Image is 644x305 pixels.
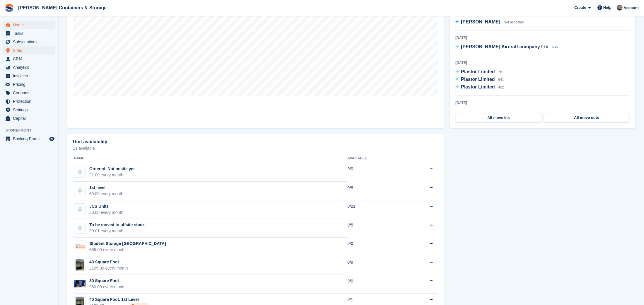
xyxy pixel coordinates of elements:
span: [PERSON_NAME] Aircraft company Ltd [461,44,549,49]
td: 0/21 [347,200,403,219]
img: blank-unit-type-icon-ffbac7b88ba66c5e286b0e438baccc4b9c83835d4c34f86887a83fc20ec27e7b.svg [74,185,86,196]
div: 1st level [89,185,123,191]
span: Coupons [13,89,48,97]
span: Invoices [13,72,48,80]
a: Plastor Limited 641 [455,76,504,84]
span: Storefront [5,127,58,133]
a: menu [3,106,55,114]
span: 641 [498,78,504,82]
span: Plastor Limited [461,69,495,74]
span: Help [603,5,611,11]
span: 402 [498,85,504,89]
a: menu [3,55,55,63]
a: [PERSON_NAME] Containers & Storage [16,3,109,13]
span: Sites [13,46,48,54]
img: Adam Greenhalgh [617,5,623,11]
span: Home [13,21,48,29]
div: [DATE] [455,35,630,40]
td: 0/8 [347,182,403,200]
div: £65.00 every month [89,247,166,253]
a: [PERSON_NAME] Not allocated [455,18,524,26]
div: 40 Square Foot [89,259,128,265]
a: Plastor Limited 402 [455,84,504,91]
img: blank-unit-type-icon-ffbac7b88ba66c5e286b0e438baccc4b9c83835d4c34f86887a83fc20ec27e7b.svg [74,166,86,177]
td: 0/9 [347,256,403,275]
div: £0.01 every month [89,228,146,234]
a: menu [3,135,55,143]
div: Ordered. Not onsite yet [89,166,135,172]
h2: Unit availability [73,139,107,144]
td: 0/0 [347,275,403,294]
span: Settings [13,106,48,114]
div: £0.00 every month [89,209,123,216]
span: 696 [552,45,558,49]
img: %C2%A73.png [74,280,86,288]
div: [DATE] [455,60,630,65]
a: menu [3,72,55,80]
td: 0/0 [347,163,403,182]
a: menu [3,46,55,54]
a: All move ins [456,113,541,122]
a: menu [3,80,55,88]
span: Protection [13,97,48,105]
a: Plastor Limited 781 [455,68,504,76]
div: Student Storage [GEOGRAPHIC_DATA] [89,241,166,247]
span: 781 [498,70,504,74]
p: 11 available [73,146,438,150]
span: Tasks [13,29,48,38]
th: Name [73,154,347,163]
span: [PERSON_NAME] [461,19,500,24]
div: £105.00 every month [89,265,128,271]
a: menu [3,63,55,71]
a: menu [3,97,55,105]
th: Available [347,154,403,163]
span: Analytics [13,63,48,71]
img: blank-unit-type-icon-ffbac7b88ba66c5e286b0e438baccc4b9c83835d4c34f86887a83fc20ec27e7b.svg [74,204,86,215]
span: Pricing [13,80,48,88]
div: JCS Units [89,203,123,209]
span: CRM [13,55,48,63]
div: [DATE] [455,100,630,105]
div: To be moved to offsite stock. [89,222,146,228]
div: £1.00 every month [89,172,135,178]
a: [PERSON_NAME] Aircraft company Ltd 696 [455,43,558,51]
span: Subscriptions [13,38,48,46]
span: Booking Portal [13,135,48,143]
a: menu [3,89,55,97]
a: menu [3,114,55,122]
div: 40 Square Foot. 1st Level [89,297,148,303]
div: £0.00 every month [89,191,123,197]
img: stora-icon-8386f47178a22dfd0bd8f6a31ec36ba5ce8667c1dd55bd0f319d3a0aa187defe.svg [5,4,13,12]
a: menu [3,21,55,29]
div: £60.00 every month [89,284,126,290]
span: Account [623,5,639,11]
div: 30 Square Foot [89,278,126,284]
img: blank-unit-type-icon-ffbac7b88ba66c5e286b0e438baccc4b9c83835d4c34f86887a83fc20ec27e7b.svg [74,222,86,233]
td: 0/5 [347,219,403,238]
span: Create [574,5,586,11]
a: menu [3,38,55,46]
span: Plastor Limited [461,77,495,82]
span: Not allocated [504,20,524,24]
span: Capital [13,114,48,122]
img: IMG_3776.jpg [76,259,84,271]
a: Preview store [48,135,55,142]
img: Jennings-Container-Logo-FINAL-01.png [74,243,86,250]
a: menu [3,29,55,38]
td: 0/0 [347,238,403,256]
span: Plastor Limited [461,84,495,89]
a: All move outs [544,113,629,122]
